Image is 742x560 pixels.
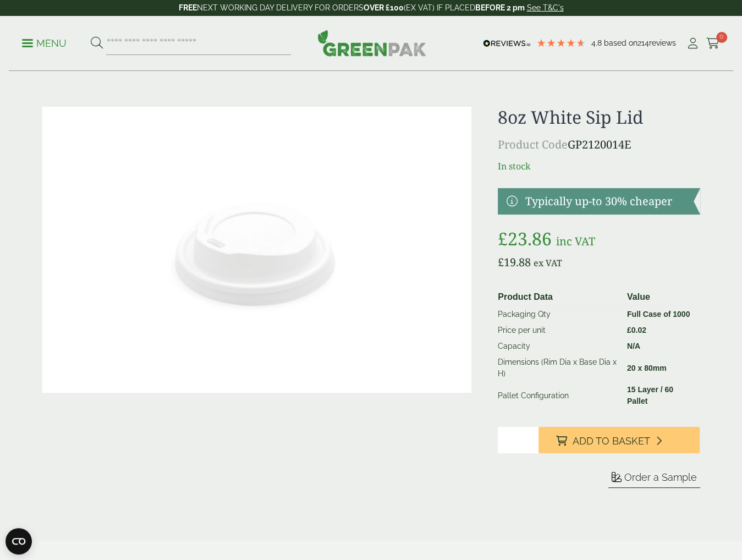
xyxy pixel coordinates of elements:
bdi: 19.88 [498,255,531,270]
strong: Full Case of 1000 [627,310,690,319]
img: REVIEWS.io [483,40,531,47]
h1: 8oz White Sip Lid [498,107,700,128]
td: Capacity [493,338,623,354]
span: reviews [649,39,676,47]
img: GreenPak Supplies [317,30,426,56]
td: Dimensions (Rim Dia x Base Dia x H) [493,354,623,382]
i: Cart [706,38,720,49]
strong: 20 x 80mm [627,364,667,372]
a: 0 [706,35,720,52]
span: inc VAT [556,234,595,249]
th: Product Data [493,288,623,306]
p: Menu [22,37,67,50]
span: £ [627,326,631,334]
span: Based on [604,39,637,47]
button: Add to Basket [538,427,700,453]
strong: 15 Layer / 60 Pallet [627,385,673,405]
button: Open CMP widget [6,528,32,554]
span: ex VAT [534,257,562,269]
a: Menu [22,37,67,48]
span: 4.8 [591,39,604,47]
div: 4.79 Stars [536,38,586,48]
p: GP2120014E [498,136,700,153]
button: Order a Sample [608,471,700,488]
strong: N/A [627,342,640,350]
img: 8oz White Sip Lid [42,107,472,393]
span: Product Code [498,137,568,152]
strong: OVER £100 [364,3,404,12]
span: 0 [716,32,727,43]
span: Add to Basket [573,435,650,447]
i: My Account [686,38,700,49]
td: Pallet Configuration [493,382,623,409]
span: Order a Sample [624,471,697,483]
span: £ [498,227,508,250]
bdi: 23.86 [498,227,552,250]
span: 214 [637,39,649,47]
th: Value [623,288,696,306]
strong: BEFORE 2 pm [475,3,525,12]
td: Packaging Qty [493,306,623,323]
span: £ [498,255,504,270]
td: Price per unit [493,322,623,338]
a: See T&C's [527,3,564,12]
strong: FREE [179,3,197,12]
p: In stock [498,160,700,173]
bdi: 0.02 [627,326,646,334]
